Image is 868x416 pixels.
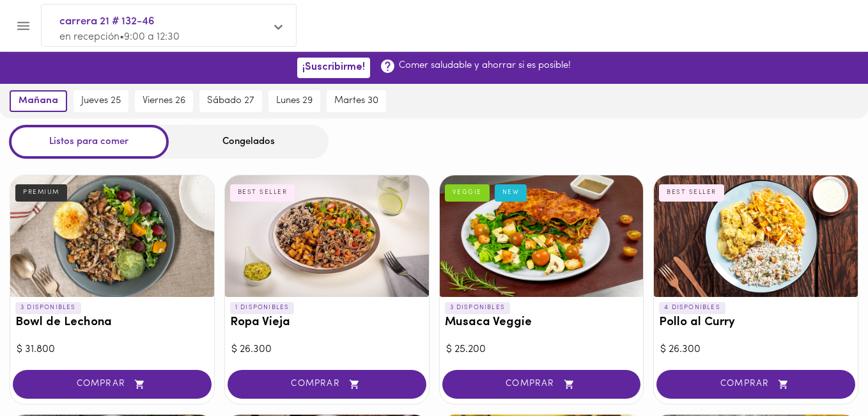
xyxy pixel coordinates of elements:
div: PREMIUM [15,184,67,201]
div: VEGGIE [445,184,490,201]
div: Bowl de Lechona [10,175,214,297]
p: 1 DISPONIBLES [230,302,295,314]
div: $ 26.300 [231,342,422,357]
span: lunes 29 [276,95,313,107]
span: sábado 27 [207,95,254,107]
div: $ 31.800 [17,342,208,357]
button: COMPRAR [228,370,426,399]
button: sábado 27 [199,90,262,112]
span: jueves 25 [81,95,121,107]
div: $ 26.300 [660,342,851,357]
p: Comer saludable y ahorrar si es posible! [399,59,571,72]
div: Musaca Veggie [440,175,644,297]
span: COMPRAR [458,379,625,390]
span: martes 30 [334,95,378,107]
button: ¡Suscribirme! [297,58,370,77]
span: COMPRAR [244,379,410,390]
h3: Pollo al Curry [659,316,853,330]
h3: Musaca Veggie [445,316,639,330]
span: COMPRAR [672,379,839,390]
div: BEST SELLER [230,184,295,201]
button: martes 30 [327,90,386,112]
button: lunes 29 [268,90,320,112]
p: 4 DISPONIBLES [659,302,725,314]
div: BEST SELLER [659,184,724,201]
span: carrera 21 # 132-46 [59,13,265,30]
p: 3 DISPONIBLES [15,302,81,314]
div: $ 25.200 [446,342,637,357]
span: mañana [19,95,58,107]
span: ¡Suscribirme! [302,61,365,74]
div: Pollo al Curry [654,175,858,297]
button: jueves 25 [74,90,128,112]
span: en recepción • 9:00 a 12:30 [59,32,180,42]
h3: Bowl de Lechona [15,316,209,330]
button: COMPRAR [13,370,212,399]
span: viernes 26 [143,95,185,107]
div: Ropa Vieja [225,175,429,297]
div: NEW [495,184,527,201]
h3: Ropa Vieja [230,316,424,330]
div: Congelados [169,125,329,159]
div: Listos para comer [9,125,169,159]
p: 3 DISPONIBLES [445,302,511,314]
button: COMPRAR [442,370,641,399]
span: COMPRAR [29,379,196,390]
button: viernes 26 [135,90,193,112]
button: COMPRAR [656,370,855,399]
button: mañana [10,90,67,112]
button: Menu [8,10,39,42]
